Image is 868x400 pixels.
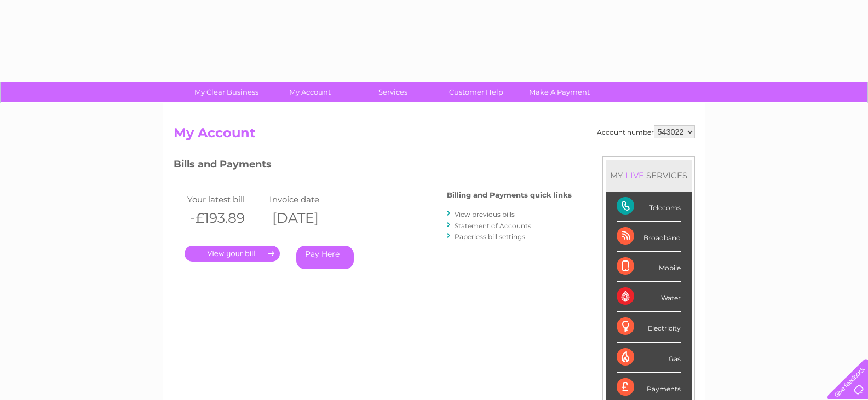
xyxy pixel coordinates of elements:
h4: Billing and Payments quick links [447,191,572,199]
div: MY SERVICES [606,160,692,191]
a: My Clear Business [181,82,272,102]
div: Mobile [617,252,681,282]
h2: My Account [174,125,695,146]
div: Account number [597,125,695,138]
div: Water [617,282,681,312]
a: Make A Payment [514,82,605,102]
td: Your latest bill [185,192,267,207]
div: LIVE [623,170,646,181]
h3: Bills and Payments [174,156,572,176]
div: Electricity [617,312,681,342]
div: Telecoms [617,192,681,222]
a: Statement of Accounts [455,222,531,230]
a: View previous bills [455,210,515,218]
a: Paperless bill settings [455,233,525,241]
th: [DATE] [267,207,349,229]
a: Services [348,82,438,102]
td: Invoice date [267,192,349,207]
a: My Account [265,82,355,102]
a: Pay Here [296,246,354,269]
div: Broadband [617,222,681,252]
a: . [185,246,280,262]
a: Customer Help [431,82,521,102]
div: Gas [617,343,681,373]
th: -£193.89 [185,207,267,229]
